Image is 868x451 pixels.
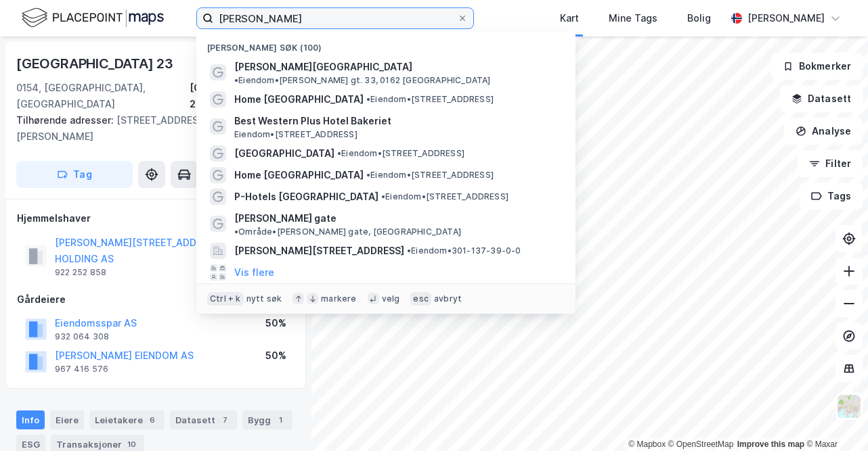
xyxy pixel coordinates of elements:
[407,245,521,256] span: Eiendom • 301-137-39-0-0
[234,129,357,140] span: Eiendom • [STREET_ADDRESS]
[196,32,576,56] div: [PERSON_NAME] søk (100)
[246,293,282,304] div: nytt søk
[55,267,106,278] div: 922 252 858
[17,210,295,227] div: Hjemmelshaver
[687,10,711,26] div: Bolig
[609,10,657,26] div: Mine Tags
[234,227,461,237] span: Område • [PERSON_NAME] gate, [GEOGRAPHIC_DATA]
[207,292,244,306] div: Ctrl + k
[234,189,378,205] span: P-Hotels [GEOGRAPHIC_DATA]
[321,293,356,304] div: markere
[265,315,286,331] div: 50%
[16,112,284,145] div: [STREET_ADDRESS][PERSON_NAME]
[747,10,825,26] div: [PERSON_NAME]
[17,291,295,308] div: Gårdeiere
[780,85,863,112] button: Datasett
[381,191,508,202] span: Eiendom • [STREET_ADDRESS]
[234,264,274,281] button: Vis flere
[234,113,559,129] span: Best Western Plus Hotel Bakeriet
[274,413,287,427] div: 1
[234,75,238,85] span: •
[234,227,238,237] span: •
[560,10,579,26] div: Kart
[800,386,868,451] div: Kontrollprogram for chat
[16,80,190,112] div: 0154, [GEOGRAPHIC_DATA], [GEOGRAPHIC_DATA]
[190,80,295,112] div: [GEOGRAPHIC_DATA], 207/45
[337,148,464,159] span: Eiendom • [STREET_ADDRESS]
[16,410,45,429] div: Info
[234,59,412,75] span: [PERSON_NAME][GEOGRAPHIC_DATA]
[55,364,108,375] div: 967 416 576
[800,386,868,451] iframe: Chat Widget
[22,6,164,30] img: logo.f888ab2527a4732fd821a326f86c7f29.svg
[737,440,804,449] a: Improve this map
[407,245,411,256] span: •
[366,94,370,104] span: •
[784,118,863,145] button: Analyse
[366,94,494,105] span: Eiendom • [STREET_ADDRESS]
[213,8,457,28] input: Søk på adresse, matrikkel, gårdeiere, leietakere eller personer
[50,410,84,429] div: Eiere
[234,167,364,183] span: Home [GEOGRAPHIC_DATA]
[89,410,165,429] div: Leietakere
[234,145,334,162] span: [GEOGRAPHIC_DATA]
[234,75,491,86] span: Eiendom • [PERSON_NAME] gt. 33, 0162 [GEOGRAPHIC_DATA]
[366,170,370,180] span: •
[146,413,159,427] div: 6
[410,292,431,306] div: esc
[234,210,337,227] span: [PERSON_NAME] gate
[800,183,863,210] button: Tags
[628,440,666,449] a: Mapbox
[771,53,863,80] button: Bokmerker
[668,440,734,449] a: OpenStreetMap
[381,191,385,201] span: •
[16,53,176,74] div: [GEOGRAPHIC_DATA] 23
[218,413,232,427] div: 7
[366,170,494,181] span: Eiendom • [STREET_ADDRESS]
[234,91,364,108] span: Home [GEOGRAPHIC_DATA]
[434,293,462,304] div: avbryt
[242,410,292,429] div: Bygg
[16,114,116,126] span: Tilhørende adresser:
[16,161,133,188] button: Tag
[798,150,863,177] button: Filter
[265,348,286,364] div: 50%
[55,331,109,342] div: 932 064 308
[234,243,404,259] span: [PERSON_NAME][STREET_ADDRESS]
[337,148,341,158] span: •
[125,437,139,451] div: 10
[170,410,237,429] div: Datasett
[382,293,400,304] div: velg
